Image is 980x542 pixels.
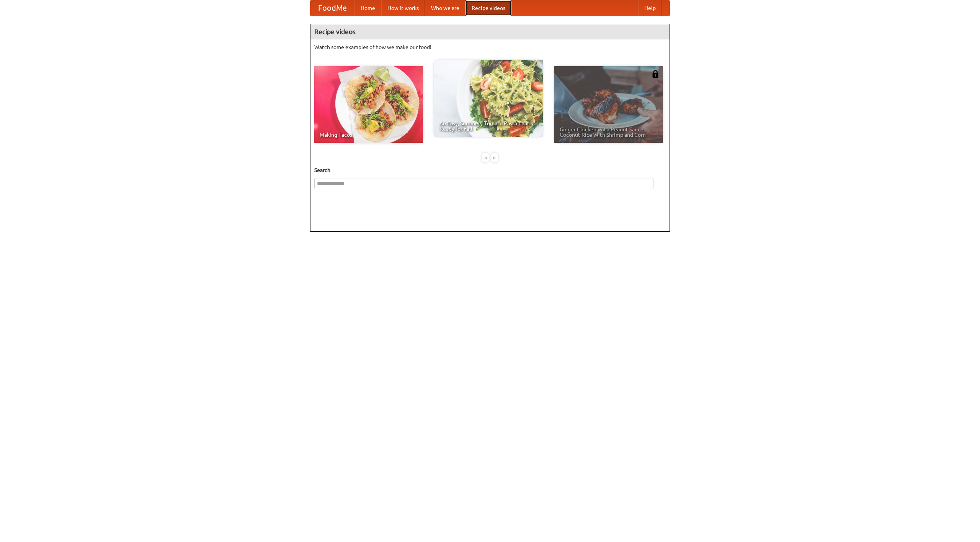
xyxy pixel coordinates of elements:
span: Making Tacos [320,132,418,138]
div: » [491,153,498,162]
span: An Easy, Summery Tomato Pasta That's Ready for Fall [439,121,537,131]
a: Making Tacos [314,66,423,143]
p: Watch some examples of how we make our food! [314,43,666,51]
a: Recipe videos [465,0,511,16]
img: 483408.png [652,70,659,78]
a: Help [638,0,662,16]
a: Who we are [425,0,465,16]
h5: Search [314,166,666,174]
div: « [482,153,489,162]
a: FoodMe [310,0,354,16]
a: An Easy, Summery Tomato Pasta That's Ready for Fall [434,60,543,137]
h4: Recipe videos [310,24,670,39]
a: How it works [381,0,425,16]
a: Home [354,0,381,16]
